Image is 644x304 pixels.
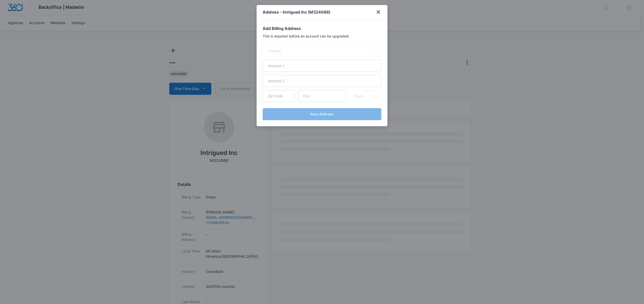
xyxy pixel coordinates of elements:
[263,75,381,87] input: Address 2
[375,9,381,15] button: close
[263,9,330,15] h1: Address - Intrigued Inc (M324068)
[298,90,346,102] input: City
[263,90,295,102] input: Zip Code
[263,60,381,72] input: Address 1
[263,25,381,31] h2: Add Billing Address
[263,33,381,39] p: This is required before an account can be upgraded.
